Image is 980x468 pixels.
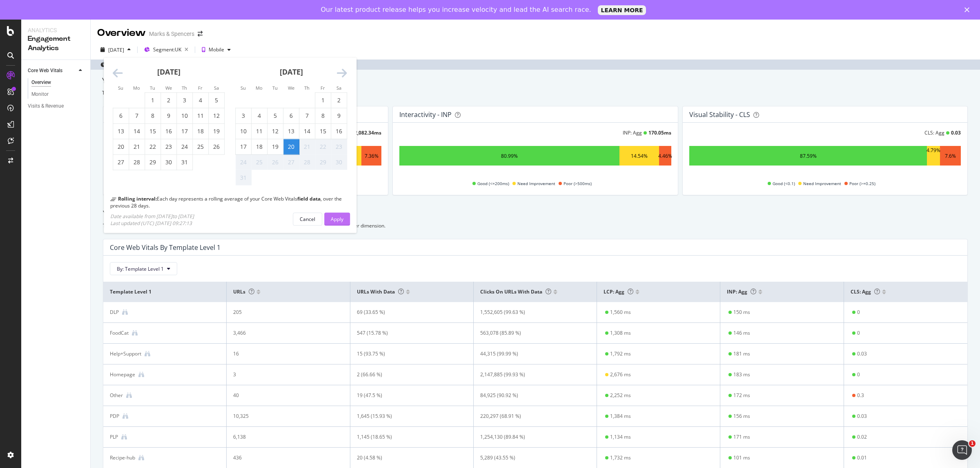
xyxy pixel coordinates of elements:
[610,371,631,378] div: 2,676 ms
[480,371,579,378] div: 2,147,885 (99.93 %)
[108,46,124,53] div: [DATE]
[252,158,267,166] div: 25
[315,108,331,124] td: Friday, August 8, 2025
[299,112,315,120] div: 7
[129,139,145,155] td: Monday, July 21, 2025
[193,93,209,108] td: Friday, July 4, 2025
[177,158,192,166] div: 31
[177,108,193,124] td: Thursday, July 10, 2025
[150,85,155,91] small: Tu
[331,96,347,104] div: 2
[177,93,193,108] td: Thursday, July 3, 2025
[209,127,224,135] div: 19
[209,108,225,124] td: Saturday, July 12, 2025
[145,155,161,170] td: Tuesday, July 29, 2025
[165,85,172,91] small: We
[31,78,51,87] div: Overview
[299,158,315,166] div: 28
[110,454,135,461] div: Recipe-hub
[129,108,145,124] td: Monday, July 7, 2025
[267,155,283,170] td: Not available. Tuesday, August 26, 2025
[331,215,343,222] div: Apply
[161,139,177,155] td: Wednesday, July 23, 2025
[177,143,192,151] div: 24
[331,127,347,135] div: 16
[209,47,224,52] div: Mobile
[233,392,332,399] div: 40
[283,108,299,124] td: Wednesday, August 6, 2025
[299,108,315,124] td: Thursday, August 7, 2025
[233,288,254,295] span: URLs
[267,158,283,166] div: 26
[118,85,123,91] small: Su
[610,454,631,461] div: 1,732 ms
[517,179,555,188] span: Need Improvement
[193,139,209,155] td: Friday, July 25, 2025
[964,7,973,12] div: Close
[110,243,220,252] div: Core Web Vitals By Template Level 1
[733,329,750,337] div: 146 ms
[149,30,194,38] div: Marks & Spencers
[299,127,315,135] div: 14
[110,219,194,226] div: Last updated (UTC) [DATE] 09:27:13
[283,143,299,151] div: 20
[31,90,85,99] a: Monitor
[951,129,961,136] div: 0.03
[357,309,456,316] div: 69 (33.65 %)
[283,155,299,170] td: Not available. Wednesday, August 27, 2025
[102,89,969,96] div: This dashboard represents how Google measures your website's user experience based on
[283,127,299,135] div: 13
[110,392,123,399] div: Other
[117,265,164,272] span: By: Template Level 1
[267,124,283,139] td: Tuesday, August 12, 2025
[315,143,331,151] div: 22
[145,139,161,155] td: Tuesday, July 22, 2025
[315,96,331,104] div: 1
[113,112,129,120] div: 6
[331,139,347,155] td: Not available. Saturday, August 23, 2025
[177,124,193,139] td: Thursday, July 17, 2025
[113,68,123,79] div: Move backward to switch to the previous month.
[357,454,456,461] div: 20 (4.58 %)
[28,102,85,110] a: Visits & Revenue
[480,413,579,420] div: 220,297 (68.91 %)
[193,108,209,124] td: Friday, July 11, 2025
[648,129,671,136] div: 170.05 ms
[104,58,356,195] div: Calendar
[252,127,267,135] div: 11
[324,212,350,225] button: Apply
[209,112,224,120] div: 12
[110,329,129,337] div: FoodCat
[145,158,160,166] div: 29
[31,90,49,99] div: Monitor
[300,215,315,222] div: Cancel
[28,66,62,75] div: Core Web Vitals
[110,309,119,316] div: DLP
[733,413,750,420] div: 156 ms
[133,85,140,91] small: Mo
[193,143,208,151] div: 25
[177,127,192,135] div: 17
[733,392,750,399] div: 172 ms
[733,454,750,461] div: 101 ms
[233,413,332,420] div: 10,325
[110,195,350,209] div: Each day represents a rolling average of your Core Web Vitals , over the previous 28 days.
[129,158,145,166] div: 28
[193,112,208,120] div: 11
[331,158,347,166] div: 30
[145,124,161,139] td: Tuesday, July 15, 2025
[233,350,332,358] div: 16
[113,127,129,135] div: 13
[924,129,944,136] div: CLS: Agg
[129,112,145,120] div: 7
[304,85,310,91] small: Th
[236,124,252,139] td: Sunday, August 10, 2025
[209,96,224,104] div: 5
[118,195,157,202] b: Rolling interval:
[28,102,64,110] div: Visits & Revenue
[480,288,551,295] span: Clicks on URLs with data
[31,78,85,87] a: Overview
[198,85,203,91] small: Fr
[857,309,860,316] div: 0
[214,85,219,91] small: Sa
